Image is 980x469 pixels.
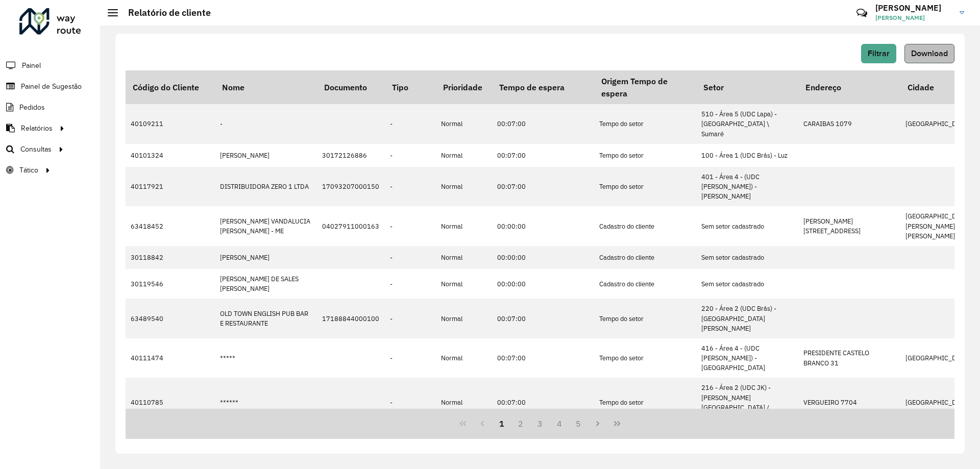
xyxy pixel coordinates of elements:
span: [PERSON_NAME] [875,13,952,22]
th: Documento [317,70,385,104]
td: [PERSON_NAME][STREET_ADDRESS] [798,206,900,246]
td: Tempo do setor [594,299,696,338]
td: 40117921 [126,167,215,207]
button: 2 [511,414,530,433]
span: Painel de Sugestão [21,81,82,92]
span: Pedidos [19,102,45,113]
td: [PERSON_NAME] [215,144,317,167]
td: Normal [436,338,492,378]
td: [PERSON_NAME] DE SALES [PERSON_NAME] [215,269,317,299]
td: Cadastro do cliente [594,269,696,299]
td: Sem setor cadastrado [696,246,798,269]
td: 17188844000100 [317,299,385,338]
span: Consultas [20,144,52,155]
button: Download [904,44,954,63]
td: 220 - Área 2 (UDC Brás) - [GEOGRAPHIC_DATA][PERSON_NAME] [696,299,798,338]
td: VERGUEIRO 7704 [798,378,900,427]
td: 40101324 [126,144,215,167]
td: 30119546 [126,269,215,299]
td: Tempo do setor [594,167,696,207]
td: 63489540 [126,299,215,338]
td: 40110785 [126,378,215,427]
td: CARAIBAS 1079 [798,104,900,144]
td: 04027911000163 [317,206,385,246]
td: PRESIDENTE CASTELO BRANCO 31 [798,338,900,378]
td: - [385,206,436,246]
th: Origem Tempo de espera [594,70,696,104]
td: OLD TOWN ENGLISH PUB BAR E RESTAURANTE [215,299,317,338]
td: Normal [436,378,492,427]
td: 63418452 [126,206,215,246]
td: - [385,167,436,207]
td: - [385,104,436,144]
th: Setor [696,70,798,104]
th: Tempo de espera [492,70,594,104]
td: Tempo do setor [594,104,696,144]
td: 30118842 [126,246,215,269]
td: 100 - Área 1 (UDC Brás) - Luz [696,144,798,167]
td: Tempo do setor [594,144,696,167]
button: Next Page [588,414,607,433]
td: Tempo do setor [594,338,696,378]
td: Cadastro do cliente [594,246,696,269]
span: Relatórios [21,123,53,134]
td: Tempo do setor [594,378,696,427]
td: 17093207000150 [317,167,385,207]
button: 3 [530,414,550,433]
td: - [215,104,317,144]
td: 416 - Área 4 - (UDC [PERSON_NAME]) - [GEOGRAPHIC_DATA] [696,338,798,378]
span: Painel [22,60,41,71]
td: Normal [436,206,492,246]
th: Tipo [385,70,436,104]
button: Last Page [607,414,627,433]
h3: [PERSON_NAME] [875,3,952,13]
th: Endereço [798,70,900,104]
td: 00:07:00 [492,144,594,167]
th: Nome [215,70,317,104]
th: Código do Cliente [126,70,215,104]
td: - [385,246,436,269]
h2: Relatório de cliente [118,7,211,18]
button: 5 [569,414,589,433]
td: Sem setor cadastrado [696,206,798,246]
button: 1 [492,414,511,433]
td: 40111474 [126,338,215,378]
td: Normal [436,246,492,269]
td: Normal [436,144,492,167]
td: - [385,144,436,167]
td: - [385,338,436,378]
td: 216 - Área 2 (UDC JK) - [PERSON_NAME][GEOGRAPHIC_DATA] / [GEOGRAPHIC_DATA] [696,378,798,427]
td: Normal [436,299,492,338]
td: Normal [436,167,492,207]
span: Tático [19,165,38,176]
td: 401 - Área 4 - (UDC [PERSON_NAME]) - [PERSON_NAME] [696,167,798,207]
td: 00:07:00 [492,378,594,427]
td: 00:07:00 [492,104,594,144]
td: 00:07:00 [492,299,594,338]
td: Sem setor cadastrado [696,269,798,299]
td: 00:00:00 [492,269,594,299]
button: 4 [550,414,569,433]
td: 00:00:00 [492,206,594,246]
td: [PERSON_NAME] [215,246,317,269]
span: Filtrar [868,49,890,58]
td: 00:07:00 [492,338,594,378]
td: 00:07:00 [492,167,594,207]
td: 40109211 [126,104,215,144]
span: Download [911,49,948,58]
button: Filtrar [861,44,896,63]
td: Cadastro do cliente [594,206,696,246]
td: - [385,269,436,299]
td: 510 - Área 5 (UDC Lapa) - [GEOGRAPHIC_DATA] \ Sumaré [696,104,798,144]
th: Prioridade [436,70,492,104]
td: - [385,378,436,427]
td: Normal [436,269,492,299]
td: 30172126886 [317,144,385,167]
td: - [385,299,436,338]
td: Normal [436,104,492,144]
td: DISTRIBUIDORA ZERO 1 LTDA [215,167,317,207]
a: Contato Rápido [851,2,873,24]
td: [PERSON_NAME] VANDALUCIA [PERSON_NAME] - ME [215,206,317,246]
td: 00:00:00 [492,246,594,269]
